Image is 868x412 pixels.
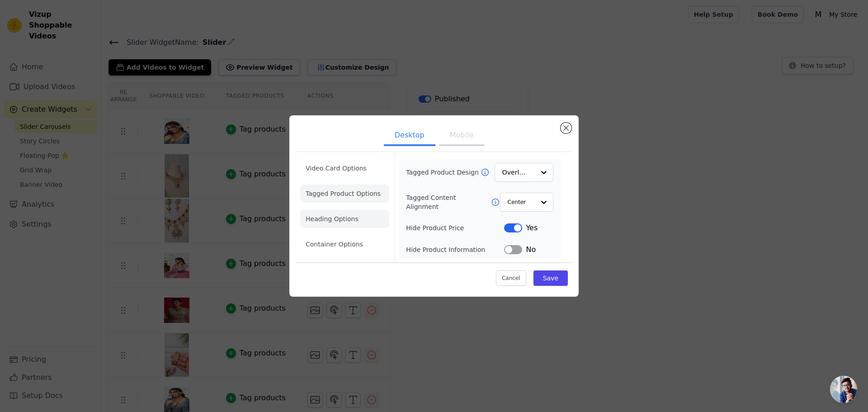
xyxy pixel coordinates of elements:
[496,270,526,286] button: Cancel
[526,223,538,233] span: Yes
[300,185,389,203] li: Tagged Product Options
[406,193,491,211] label: Tagged Content Alignment
[300,210,389,228] li: Heading Options
[406,223,504,232] label: Hide Product Price
[300,159,389,177] li: Video Card Options
[406,245,504,254] label: Hide Product Information
[300,235,389,253] li: Container Options
[406,168,480,177] label: Tagged Product Design
[526,244,536,255] span: No
[384,126,435,146] button: Desktop
[561,123,571,133] button: Close modal
[830,376,857,403] div: Open chat
[533,270,568,286] button: Save
[439,126,484,146] button: Mobile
